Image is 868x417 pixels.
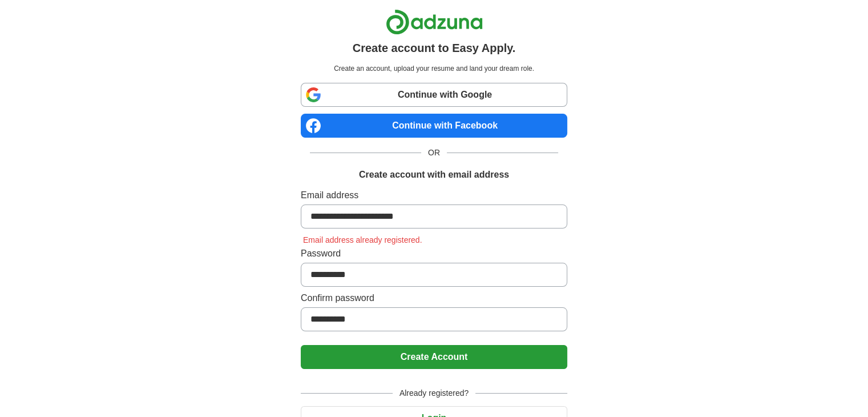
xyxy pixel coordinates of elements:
[421,147,447,159] span: OR
[386,9,483,35] img: Adzuna logo
[301,345,567,369] button: Create Account
[353,39,516,57] h1: Create account to Easy Apply.
[303,63,565,74] p: Create an account, upload your resume and land your dream role.
[301,83,567,107] a: Continue with Google
[301,189,567,202] label: Email address
[301,235,425,244] span: Email address already registered.
[359,168,509,182] h1: Create account with email address
[301,247,567,260] label: Password
[301,114,567,138] a: Continue with Facebook
[301,291,567,305] label: Confirm password
[393,387,475,399] span: Already registered?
